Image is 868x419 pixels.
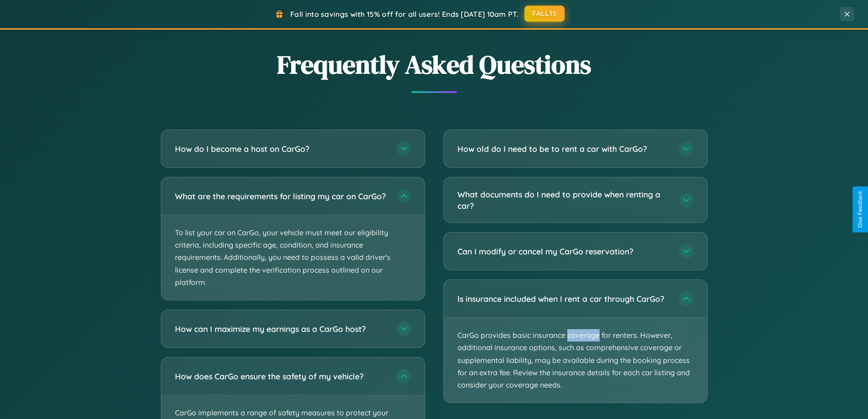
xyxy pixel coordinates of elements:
h2: Frequently Asked Questions [161,47,708,82]
h3: What documents do I need to provide when renting a car? [457,189,670,211]
h3: Is insurance included when I rent a car through CarGo? [457,293,670,305]
h3: Can I modify or cancel my CarGo reservation? [457,246,670,257]
p: To list your car on CarGo, your vehicle must meet our eligibility criteria, including specific ag... [161,215,425,300]
div: Give Feedback [857,191,863,228]
h3: How can I maximize my earnings as a CarGo host? [175,323,387,335]
h3: How does CarGo ensure the safety of my vehicle? [175,371,387,382]
p: CarGo provides basic insurance coverage for renters. However, additional insurance options, such ... [444,318,707,403]
h3: How do I become a host on CarGo? [175,143,387,155]
h3: What are the requirements for listing my car on CarGo? [175,191,387,202]
span: Fall into savings with 15% off for all users! Ends [DATE] 10am PT. [290,10,519,19]
h3: How old do I need to be to rent a car with CarGo? [457,143,670,155]
button: FALL15 [524,5,565,22]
